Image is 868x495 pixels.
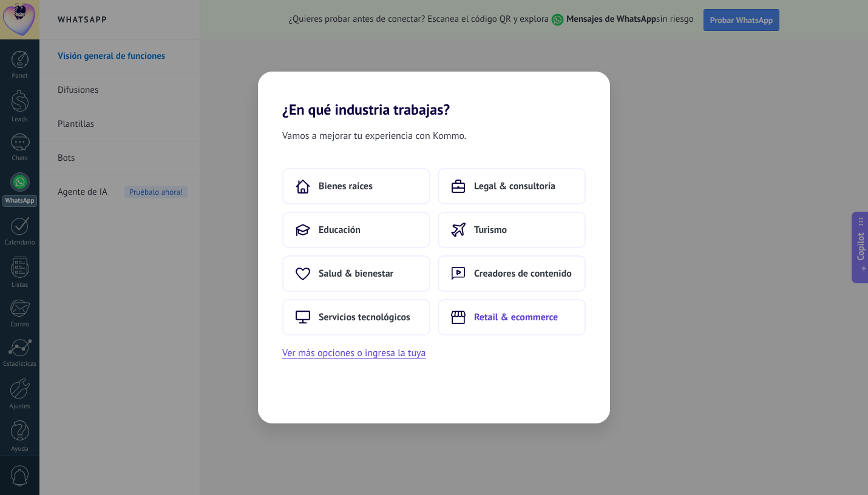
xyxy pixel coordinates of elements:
button: Educación [282,212,430,248]
span: Educación [319,224,361,236]
span: Servicios tecnológicos [319,311,410,323]
span: Bienes raíces [319,180,373,192]
button: Salud & bienestar [282,255,430,292]
span: Turismo [474,224,507,236]
button: Servicios tecnológicos [282,299,430,335]
span: Salud & bienestar [319,268,393,280]
span: Retail & ecommerce [474,311,558,323]
span: Legal & consultoría [474,180,555,192]
button: Creadores de contenido [438,255,586,292]
h2: ¿En qué industria trabajas? [258,72,610,118]
span: Creadores de contenido [474,268,572,280]
span: Vamos a mejorar tu experiencia con Kommo. [282,128,466,144]
button: Legal & consultoría [438,168,586,204]
button: Retail & ecommerce [438,299,586,335]
button: Bienes raíces [282,168,430,204]
button: Turismo [438,212,586,248]
button: Ver más opciones o ingresa la tuya [282,345,426,361]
